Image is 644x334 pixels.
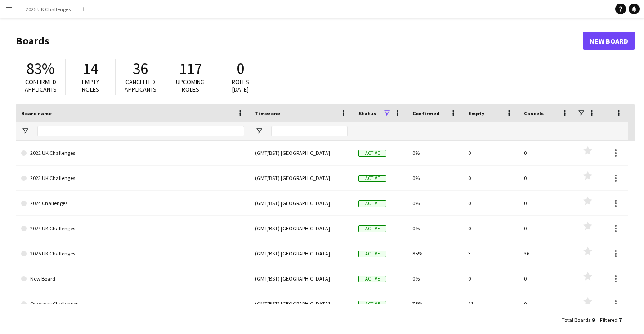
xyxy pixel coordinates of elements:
div: 0 [463,216,519,241]
span: Filtered [600,316,617,323]
div: 0% [407,166,463,190]
div: (GMT/BST) [GEOGRAPHIC_DATA] [250,266,353,291]
span: Active [358,175,386,182]
span: 83% [27,59,54,79]
span: Cancels [524,110,544,117]
span: Active [358,150,386,157]
div: 0% [407,216,463,241]
div: : [600,311,622,329]
div: 85% [407,241,463,266]
div: 75% [407,291,463,316]
h1: Boards [16,34,583,48]
div: 0 [463,141,519,165]
a: Overseas Challenges [21,291,244,316]
span: Confirmed applicants [25,78,57,93]
a: 2022 UK Challenges [21,141,244,166]
div: 0% [407,141,463,165]
span: Timezone [255,110,280,117]
span: 9 [592,316,595,323]
a: New Board [583,32,635,50]
div: 0 [463,166,519,190]
span: Roles [DATE] [232,78,249,93]
div: 0 [519,291,574,316]
span: Confirmed [412,110,440,117]
span: Active [358,276,386,282]
a: 2025 UK Challenges [21,241,244,266]
div: 36 [519,241,574,266]
span: Cancelled applicants [125,78,157,93]
span: Empty roles [82,78,99,93]
span: 14 [83,59,98,79]
span: Active [358,250,386,257]
div: 11 [463,291,519,316]
div: 0 [519,191,574,215]
div: 0 [463,191,519,215]
div: (GMT/BST) [GEOGRAPHIC_DATA] [250,166,353,190]
div: 0 [519,266,574,291]
span: 117 [179,59,202,79]
span: 0 [237,59,244,79]
input: Timezone Filter Input [271,126,348,136]
div: (GMT/BST) [GEOGRAPHIC_DATA] [250,291,353,316]
a: 2023 UK Challenges [21,166,244,191]
span: Empty [468,110,484,117]
span: Total Boards [562,316,590,323]
div: 0 [463,266,519,291]
span: Board name [21,110,52,117]
button: 2025 UK Challenges [18,0,78,18]
span: Status [358,110,376,117]
a: 2024 UK Challenges [21,216,244,241]
div: (GMT/BST) [GEOGRAPHIC_DATA] [250,191,353,215]
span: 7 [619,316,622,323]
div: : [562,311,595,329]
span: Upcoming roles [176,78,205,93]
span: Active [358,301,386,308]
a: New Board [21,266,244,291]
div: 3 [463,241,519,266]
span: Active [358,200,386,207]
div: 0% [407,191,463,215]
button: Open Filter Menu [255,127,263,135]
input: Board name Filter Input [37,126,244,136]
div: 0 [519,216,574,241]
div: 0 [519,141,574,165]
button: Open Filter Menu [21,127,29,135]
div: (GMT/BST) [GEOGRAPHIC_DATA] [250,141,353,165]
span: Active [358,225,386,232]
span: 36 [133,59,148,79]
div: 0 [519,166,574,190]
div: 0% [407,266,463,291]
div: (GMT/BST) [GEOGRAPHIC_DATA] [250,241,353,266]
a: 2024 Challenges [21,191,244,216]
div: (GMT/BST) [GEOGRAPHIC_DATA] [250,216,353,241]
